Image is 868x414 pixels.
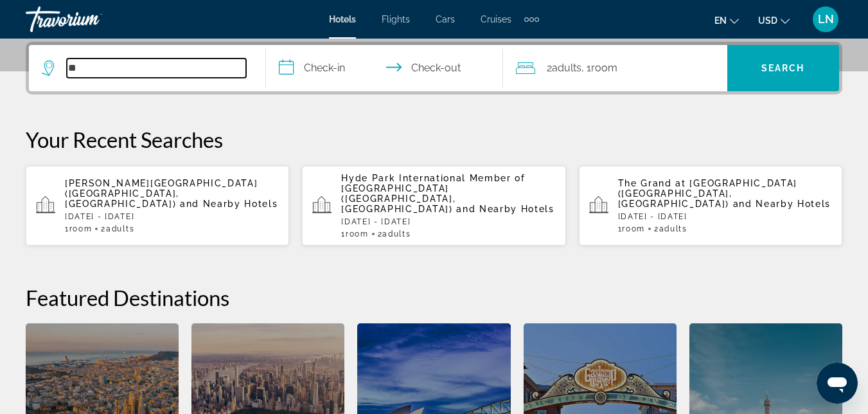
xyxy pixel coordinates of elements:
[758,15,777,26] span: USD
[26,285,842,310] h2: Featured Destinations
[26,165,289,246] button: [PERSON_NAME][GEOGRAPHIC_DATA] ([GEOGRAPHIC_DATA], [GEOGRAPHIC_DATA]) and Nearby Hotels[DATE] - [...
[26,127,842,152] p: Your Recent Searches
[618,212,832,221] p: [DATE] - [DATE]
[382,230,411,239] span: Adults
[659,224,687,233] span: Adults
[378,230,411,239] span: 2
[69,224,93,233] span: Room
[622,224,645,233] span: Room
[524,9,539,30] button: Extra navigation items
[654,224,687,233] span: 2
[552,62,581,74] span: Adults
[591,62,617,74] span: Room
[618,178,797,209] span: The Grand at [GEOGRAPHIC_DATA] ([GEOGRAPHIC_DATA], [GEOGRAPHIC_DATA])
[809,6,842,33] button: User Menu
[579,165,842,246] button: The Grand at [GEOGRAPHIC_DATA] ([GEOGRAPHIC_DATA], [GEOGRAPHIC_DATA]) and Nearby Hotels[DATE] - [...
[341,173,525,214] span: Hyde Park International Member of [GEOGRAPHIC_DATA] ([GEOGRAPHIC_DATA], [GEOGRAPHIC_DATA])
[758,11,790,30] button: Change currency
[266,45,503,91] button: Select check in and out date
[65,224,92,233] span: 1
[547,59,581,77] span: 2
[714,15,727,26] span: en
[341,230,368,239] span: 1
[329,14,356,24] a: Hotels
[346,230,369,239] span: Room
[503,45,727,91] button: Travelers: 2 adults, 0 children
[733,199,831,209] span: and Nearby Hotels
[341,217,555,226] p: [DATE] - [DATE]
[29,45,839,91] div: Search widget
[761,63,805,73] span: Search
[65,212,279,221] p: [DATE] - [DATE]
[727,45,839,91] button: Search
[714,11,739,30] button: Change language
[817,363,858,404] iframe: Button to launch messaging window
[436,14,455,24] a: Cars
[180,199,278,209] span: and Nearby Hotels
[106,224,134,233] span: Adults
[456,204,554,214] span: and Nearby Hotels
[26,3,154,36] a: Travorium
[618,224,645,233] span: 1
[65,178,258,209] span: [PERSON_NAME][GEOGRAPHIC_DATA] ([GEOGRAPHIC_DATA], [GEOGRAPHIC_DATA])
[101,224,134,233] span: 2
[67,59,246,78] input: Search hotel destination
[382,14,410,24] a: Flights
[302,165,565,246] button: Hyde Park International Member of [GEOGRAPHIC_DATA] ([GEOGRAPHIC_DATA], [GEOGRAPHIC_DATA]) and Ne...
[581,59,617,77] span: , 1
[818,13,834,26] span: LN
[481,14,511,24] a: Cruises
